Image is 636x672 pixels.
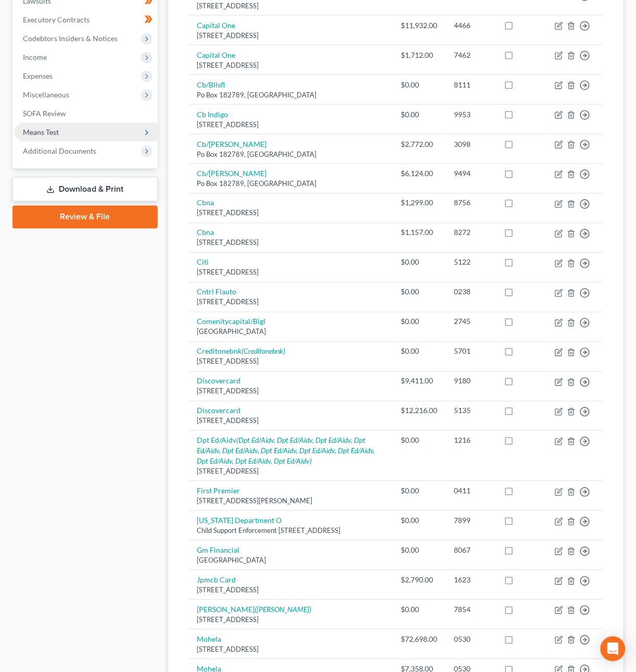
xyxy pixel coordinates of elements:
[197,406,241,415] a: Discovercard
[197,208,385,218] div: [STREET_ADDRESS]
[242,347,286,356] i: (Creditonebnk)
[197,1,385,11] div: [STREET_ADDRESS]
[197,327,385,337] div: [GEOGRAPHIC_DATA]
[401,486,437,496] div: $0.00
[12,177,158,202] a: Download & Print
[454,376,488,387] div: 9180
[454,605,488,615] div: 7854
[454,139,488,150] div: 3098
[454,20,488,31] div: 4466
[15,104,158,123] a: SOFA Review
[401,406,437,416] div: $12,216.00
[454,109,488,120] div: 9953
[23,146,96,155] span: Additional Documents
[197,317,266,326] a: Comenitycapital/Bigl
[197,169,267,178] a: Cb/[PERSON_NAME]
[454,575,488,586] div: 1623
[197,268,385,278] div: [STREET_ADDRESS]
[454,486,488,496] div: 0411
[454,346,488,357] div: 5701
[197,110,228,119] a: Cb Indigo
[15,10,158,29] a: Executory Contracts
[454,545,488,556] div: 8067
[454,257,488,268] div: 5122
[197,21,236,30] a: Capital One
[12,206,158,229] a: Review & File
[197,635,222,644] a: Mohela
[197,179,385,189] div: Po Box 182789, [GEOGRAPHIC_DATA]
[197,238,385,248] div: [STREET_ADDRESS]
[401,376,437,387] div: $9,411.00
[401,257,437,268] div: $0.00
[23,53,47,61] span: Income
[197,288,237,296] a: Cntrl Flauto
[454,228,488,238] div: 8272
[454,168,488,179] div: 9494
[401,20,437,31] div: $11,932.00
[197,31,385,41] div: [STREET_ADDRESS]
[401,287,437,297] div: $0.00
[197,436,375,466] a: Dpt Ed/Aidv(Dpt Ed/Aidv, Dpt Ed/Aidv, Dpt Ed/Aidv, Dpt Ed/Aidv, Dpt Ed/Aidv, Dpt Ed/Aidv, Dpt Ed/...
[454,406,488,416] div: 5135
[401,545,437,556] div: $0.00
[454,80,488,90] div: 8111
[197,516,282,525] a: [US_STATE] Department O
[197,387,385,396] div: [STREET_ADDRESS]
[601,637,626,662] div: Open Intercom Messenger
[23,128,59,136] span: Means Test
[23,15,90,24] span: Executory Contracts
[23,109,66,118] span: SOFA Review
[197,526,385,536] div: Child Support Enforcement [STREET_ADDRESS]
[197,357,385,367] div: [STREET_ADDRESS]
[197,487,240,495] a: First Premier
[401,50,437,60] div: $1,712.00
[454,435,488,446] div: 1216
[197,120,385,130] div: [STREET_ADDRESS]
[197,496,385,506] div: [STREET_ADDRESS][PERSON_NAME]
[197,416,385,426] div: [STREET_ADDRESS]
[401,516,437,526] div: $0.00
[197,615,385,625] div: [STREET_ADDRESS]
[197,297,385,307] div: [STREET_ADDRESS]
[197,228,214,237] a: Cbna
[454,634,488,645] div: 0530
[401,198,437,208] div: $1,299.00
[197,51,236,59] a: Capital One
[401,168,437,179] div: $6,124.00
[197,347,286,356] a: Creditonebnk(Creditonebnk)
[197,90,385,100] div: Po Box 182789, [GEOGRAPHIC_DATA]
[197,80,225,89] a: Cb/Bllsfl
[197,436,375,466] i: (Dpt Ed/Aidv, Dpt Ed/Aidv, Dpt Ed/Aidv, Dpt Ed/Aidv, Dpt Ed/Aidv, Dpt Ed/Aidv, Dpt Ed/Aidv, Dpt E...
[197,645,385,655] div: [STREET_ADDRESS]
[197,60,385,70] div: [STREET_ADDRESS]
[401,634,437,645] div: $72,698.00
[454,287,488,297] div: 0238
[401,346,437,357] div: $0.00
[197,586,385,595] div: [STREET_ADDRESS]
[454,50,488,60] div: 7462
[401,435,437,446] div: $0.00
[401,605,437,615] div: $0.00
[197,546,240,555] a: Gm Financial
[197,605,312,614] a: [PERSON_NAME]([PERSON_NAME])
[197,556,385,566] div: [GEOGRAPHIC_DATA]
[401,139,437,150] div: $2,772.00
[197,576,236,584] a: Jpmcb Card
[454,317,488,327] div: 2745
[401,575,437,586] div: $2,790.00
[23,90,69,99] span: Miscellaneous
[197,150,385,159] div: Po Box 182789, [GEOGRAPHIC_DATA]
[197,198,214,207] a: Cbna
[23,34,118,43] span: Codebtors Insiders & Notices
[197,377,241,385] a: Discovercard
[401,80,437,90] div: $0.00
[197,467,385,477] div: [STREET_ADDRESS]
[255,605,312,614] i: ([PERSON_NAME])
[454,198,488,208] div: 8756
[197,258,209,267] a: Citi
[401,317,437,327] div: $0.00
[454,516,488,526] div: 7899
[401,109,437,120] div: $0.00
[401,228,437,238] div: $1,157.00
[23,71,53,80] span: Expenses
